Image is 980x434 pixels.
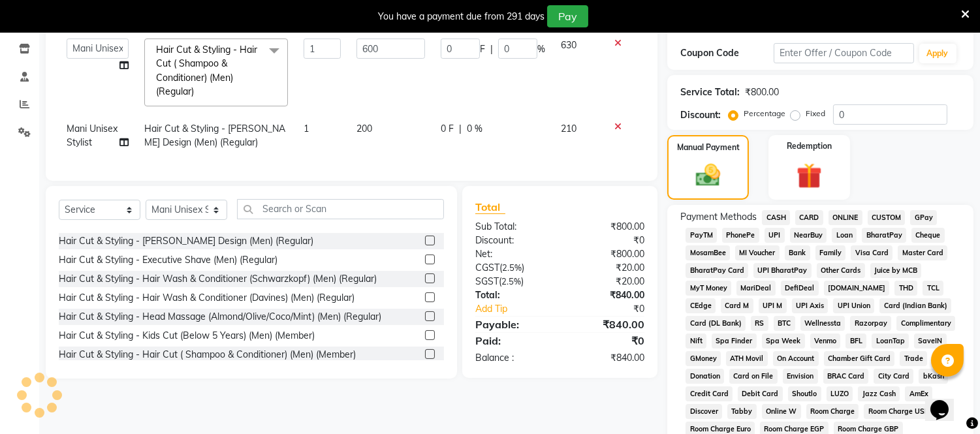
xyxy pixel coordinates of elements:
[59,253,277,267] div: Hair Cut & Styling - Executive Shave (Men) (Regular)
[459,122,462,136] span: |
[850,316,891,331] span: Razorpay
[726,351,768,366] span: ATH Movil
[441,122,454,136] span: 0 F
[59,234,313,248] div: Hair Cut & Styling - [PERSON_NAME] Design (Men) (Regular)
[686,369,724,384] span: Donation
[537,42,545,56] span: %
[466,288,560,302] div: Total:
[466,220,560,234] div: Sub Total:
[925,382,967,421] iframe: chat widget
[59,348,356,362] div: Hair Cut & Styling - Hair Cut ( Shampoo & Conditioner) (Men) (Member)
[762,210,790,225] span: CASH
[896,316,955,331] span: Complimentary
[560,220,655,234] div: ₹800.00
[466,333,560,349] div: Paid:
[795,210,823,225] span: CARD
[686,404,722,419] span: Discover
[475,275,499,287] span: SGST
[762,333,805,349] span: Spa Week
[785,245,810,260] span: Bank
[490,42,493,56] span: |
[475,200,505,214] span: Total
[686,298,716,313] span: CEdge
[59,310,381,324] div: Hair Cut & Styling - Head Massage (Almond/Olive/Coco/Mint) (Men) (Regular)
[680,46,774,60] div: Coupon Code
[781,281,819,296] span: DefiDeal
[356,123,372,134] span: 200
[466,302,576,316] a: Add Tip
[466,247,560,261] div: Net:
[762,404,801,419] span: Online W
[910,210,937,225] span: GPay
[466,351,560,365] div: Balance :
[466,275,560,288] div: ( )
[832,228,857,243] span: Loan
[744,108,785,119] label: Percentage
[911,228,945,243] span: Cheque
[475,262,499,273] span: CGST
[59,291,355,305] div: Hair Cut & Styling - Hair Wash & Conditioner (Davines) (Men) (Regular)
[824,351,895,366] span: Chamber Gift Card
[833,298,874,313] span: UPI Union
[467,122,482,136] span: 0 %
[874,369,913,384] span: City Card
[501,276,521,287] span: 2.5%
[729,369,778,384] span: Card on File
[736,281,776,296] span: MariDeal
[787,140,832,152] label: Redemption
[735,245,780,260] span: MI Voucher
[894,281,917,296] span: THD
[466,261,560,275] div: ( )
[870,263,922,278] span: Juice by MCB
[686,245,730,260] span: MosamBee
[561,39,577,51] span: 630
[560,261,655,275] div: ₹20.00
[560,317,655,332] div: ₹840.00
[914,333,947,349] span: SaveIN
[686,333,706,349] span: Nift
[466,234,560,247] div: Discount:
[792,298,829,313] span: UPI Axis
[827,386,853,401] span: LUZO
[765,228,785,243] span: UPI
[686,263,748,278] span: BharatPay Card
[919,44,956,63] button: Apply
[680,85,740,99] div: Service Total:
[560,247,655,261] div: ₹800.00
[677,142,740,153] label: Manual Payment
[721,298,753,313] span: Card M
[898,245,947,260] span: Master Card
[560,333,655,349] div: ₹0
[788,386,821,401] span: Shoutlo
[378,10,545,23] div: You have a payment due from 291 days
[829,210,862,225] span: ONLINE
[547,5,588,27] button: Pay
[759,298,787,313] span: UPI M
[789,160,830,192] img: _gift.svg
[686,386,733,401] span: Credit Card
[751,316,768,331] span: RS
[806,108,825,119] label: Fixed
[783,369,818,384] span: Envision
[560,288,655,302] div: ₹840.00
[745,85,779,99] div: ₹800.00
[560,351,655,365] div: ₹840.00
[851,245,893,260] span: Visa Card
[905,386,932,401] span: AmEx
[560,234,655,247] div: ₹0
[862,228,906,243] span: BharatPay
[817,263,865,278] span: Other Cards
[864,404,934,419] span: Room Charge USD
[686,281,731,296] span: MyT Money
[59,272,377,286] div: Hair Cut & Styling - Hair Wash & Conditioner (Schwarzkopf) (Men) (Regular)
[304,123,309,134] span: 1
[576,302,655,316] div: ₹0
[727,404,757,419] span: Tabby
[686,351,721,366] span: GMoney
[872,333,909,349] span: LoanTap
[686,228,717,243] span: PayTM
[502,262,522,273] span: 2.5%
[823,369,869,384] span: BRAC Card
[824,281,890,296] span: [DOMAIN_NAME]
[858,386,900,401] span: Jazz Cash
